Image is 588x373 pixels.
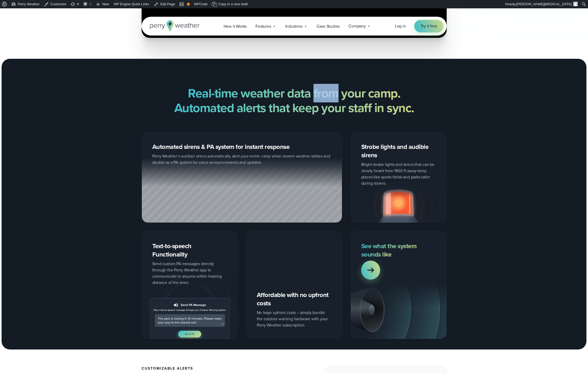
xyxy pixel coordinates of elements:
span: Try it free [421,23,437,29]
a: Log in [395,23,406,29]
a: Case Studies [312,21,344,32]
div: OK [187,3,190,6]
span: Industries [285,23,302,30]
span: Company [348,23,366,29]
span: Case Studies [317,23,340,30]
span: How it Works [224,23,247,30]
a: How it Works [219,21,251,32]
span: Features [255,23,271,30]
span: [PERSON_NAME][MEDICAL_DATA] [516,2,572,6]
h3: CUSTOMIZABLE ALERTS [142,366,290,371]
strong: Real-time weather data from your camp. Automated alerts that keep your staff in sync. [174,84,414,117]
img: lightning alert [351,177,446,223]
img: outdoor warning system [351,281,446,339]
a: Try it free [414,20,444,32]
